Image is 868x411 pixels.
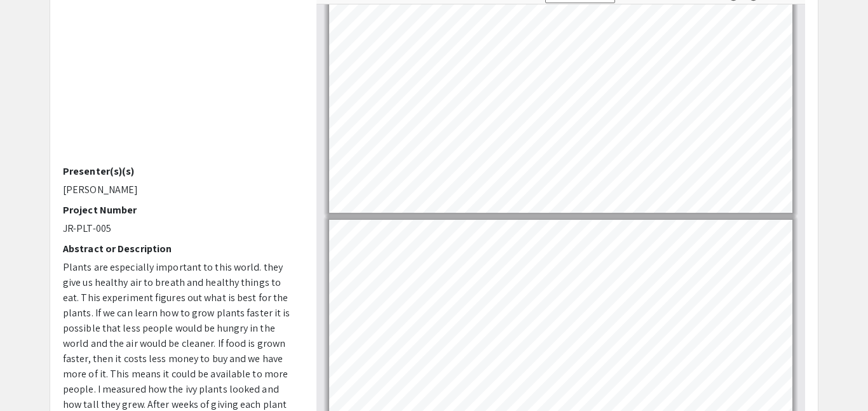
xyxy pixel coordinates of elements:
h2: Abstract or Description [63,243,297,255]
p: [PERSON_NAME] [63,182,297,198]
iframe: Chat [10,354,54,401]
h2: Project Number [63,204,297,216]
h2: Presenter(s)(s) [63,165,297,177]
p: JR-PLT-005 [63,221,297,236]
iframe: A_Pellet_What_liquid_Grows_Plant [63,1,297,165]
